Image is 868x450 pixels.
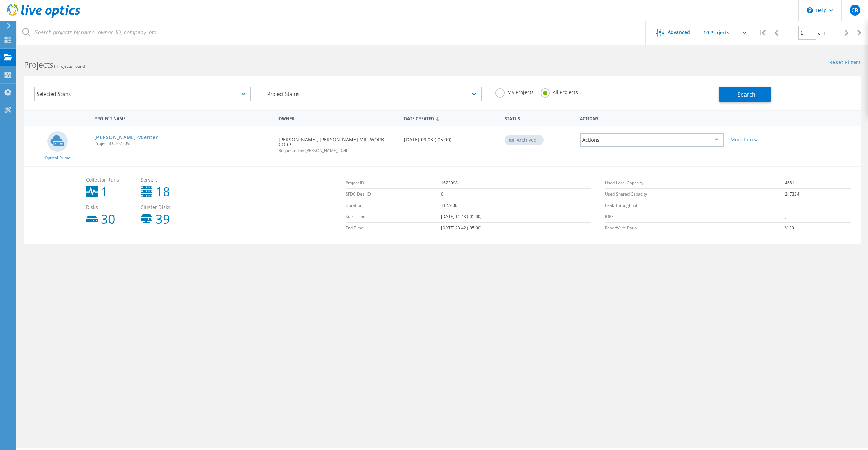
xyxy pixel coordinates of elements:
span: CB [851,8,858,13]
td: 11:59:00 [441,200,591,211]
span: Disks [86,205,134,210]
td: Read/Write Ratio [605,223,785,234]
span: Servers [141,177,189,182]
td: 247334 [785,189,851,200]
td: Project ID [346,177,441,189]
td: Duration [346,200,441,211]
td: IOPS [605,211,785,223]
td: Start Time [346,211,441,223]
div: Status [501,112,576,124]
b: Projects [24,59,53,70]
span: Collector Runs [86,177,134,182]
b: 1 [101,186,108,198]
td: Peak Throughput [605,200,785,211]
div: Project Name [91,112,275,124]
td: [DATE] 23:42 (-05:00) [441,223,591,234]
td: SFDC Deal ID [346,189,441,200]
td: Used Shared Capacity [605,189,785,200]
div: More Info [730,137,791,142]
a: Live Optics Dashboard [7,14,80,19]
td: Used Local Capacity [605,177,785,189]
td: End Time [346,223,441,234]
span: 1 Projects Found [53,63,85,69]
button: Search [719,87,771,102]
div: [DATE] 09:03 (-05:00) [401,126,501,149]
div: Owner [275,112,401,124]
a: [PERSON_NAME]-vCenter [94,135,158,140]
div: Actions [580,133,724,147]
div: Archived [505,135,544,145]
div: Project Status [265,87,482,101]
span: Project ID: 1623098 [94,141,272,146]
div: Selected Scans [34,87,251,101]
span: Cluster Disks [141,205,189,210]
div: | [854,21,868,45]
b: 18 [156,186,170,198]
span: Search [738,91,755,98]
a: Reset Filters [829,60,861,66]
td: , [785,211,851,223]
td: 0 [441,189,591,200]
label: All Projects [541,88,578,95]
input: Search projects by name, owner, ID, company, etc [17,21,646,45]
div: [PERSON_NAME], [PERSON_NAME] MILLWORK CORP [275,126,401,160]
span: of 1 [818,30,825,36]
td: % / 0 [785,223,851,234]
b: 39 [156,213,170,225]
div: Actions [576,112,727,124]
label: My Projects [495,88,534,95]
td: [DATE] 11:43 (-05:00) [441,211,591,223]
span: Optical Prime [44,156,70,160]
b: 30 [101,213,115,225]
span: Advanced [668,30,690,35]
td: 4681 [785,177,851,189]
span: Requested by [PERSON_NAME], Dell [278,149,397,153]
div: Date Created [401,112,501,125]
div: | [755,21,769,45]
td: 1623098 [441,177,591,189]
svg: \n [807,7,813,13]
